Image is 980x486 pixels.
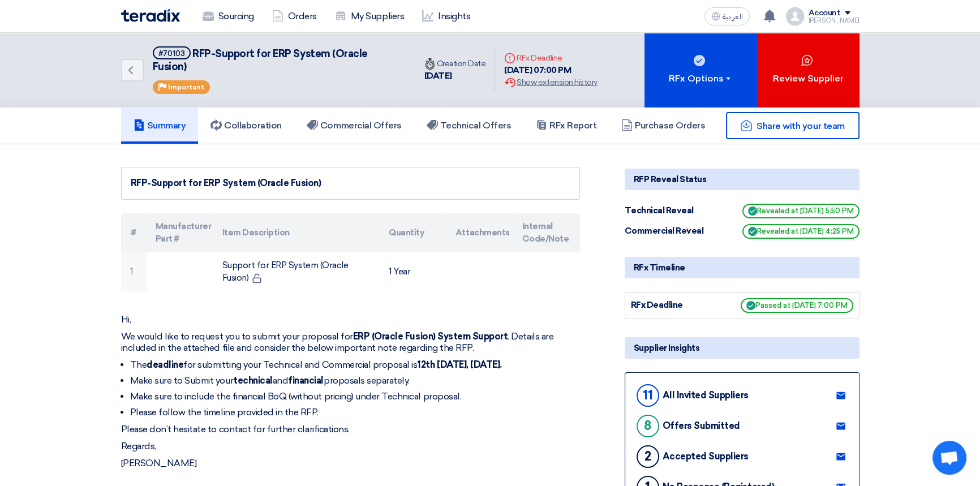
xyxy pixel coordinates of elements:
[130,359,580,371] li: The for submitting your Technical and Commercial proposal is
[644,33,758,107] button: RFx Options
[288,375,324,386] strong: financial
[663,451,749,462] div: Accepted Suppliers
[424,58,486,70] div: Creation Date
[121,331,580,354] p: We would like to request you to submit your proposal for . Details are included in the attached f...
[121,424,580,435] p: Please don’t hesitate to contact for further clarifications.
[158,50,185,57] div: #70103
[213,252,380,291] td: Support for ERP System (Oracle Fusion)
[513,213,580,252] th: Internal Code/Note
[637,445,659,468] div: 2
[121,458,580,469] p: [PERSON_NAME]
[294,107,414,144] a: Commercial Offers
[121,441,580,452] p: Regards,
[625,257,859,278] div: RFx Timeline
[380,252,446,291] td: 1 Year
[233,375,273,386] strong: technical
[194,4,263,29] a: Sourcing
[504,64,597,77] div: [DATE] 07:00 PM
[446,213,513,252] th: Attachments
[213,213,380,252] th: Item Description
[669,72,733,85] div: RFx Options
[742,204,859,218] span: Revealed at [DATE] 5:50 PM
[758,33,859,107] button: Review Supplier
[130,407,580,418] li: Please follow the timeline provided in the RFP.
[153,48,368,73] span: RFP-Support for ERP System (Oracle Fusion)
[757,121,844,131] span: Share with your team
[121,314,580,325] p: Hi,
[417,359,435,370] strong: 12th
[134,120,186,131] h5: Summary
[625,225,710,238] div: Commercial Reveal
[121,213,147,252] th: #
[210,120,282,131] h5: Collaboration
[809,18,859,24] div: [PERSON_NAME]
[637,415,659,437] div: 8
[504,52,597,64] div: RFx Deadline
[523,107,609,144] a: RFx Report
[147,213,213,252] th: Manufacturer Part #
[742,224,859,239] span: Revealed at [DATE] 4:25 PM
[131,177,570,190] div: RFP-Support for ERP System (Oracle Fusion)
[263,4,326,29] a: Orders
[786,7,804,25] img: profile_test.png
[663,420,740,431] div: Offers Submitted
[609,107,717,144] a: Purchase Orders
[621,120,705,131] h5: Purchase Orders
[147,359,183,370] strong: deadline
[741,298,853,313] span: Passed at [DATE] 7:00 PM
[625,337,859,359] div: Supplier Insights
[625,169,859,190] div: RFP Reveal Status
[427,120,511,131] h5: Technical Offers
[437,359,502,370] strong: [DATE], [DATE].
[198,107,294,144] a: Collaboration
[413,4,479,29] a: Insights
[307,120,402,131] h5: Commercial Offers
[153,46,402,74] h5: RFP-Support for ERP System (Oracle Fusion)
[663,390,749,401] div: All Invited Suppliers
[121,107,199,144] a: Summary
[809,8,841,18] div: Account
[504,76,597,88] div: Show extension history
[130,375,580,386] li: Make sure to Submit your and proposals separately.
[637,384,659,407] div: 11
[414,107,523,144] a: Technical Offers
[168,83,204,91] span: Important
[121,252,147,291] td: 1
[121,9,180,22] img: Teradix logo
[353,331,508,342] strong: ERP (Oracle Fusion) System Support
[723,13,743,21] span: العربية
[536,120,596,131] h5: RFx Report
[130,391,580,402] li: Make sure to include the financial BoQ (without pricing) under Technical proposal.
[631,299,716,312] div: RFx Deadline
[932,441,966,475] a: Open chat
[380,213,446,252] th: Quantity
[625,204,710,217] div: Technical Reveal
[326,4,413,29] a: My Suppliers
[704,7,750,25] button: العربية
[424,70,486,83] div: [DATE]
